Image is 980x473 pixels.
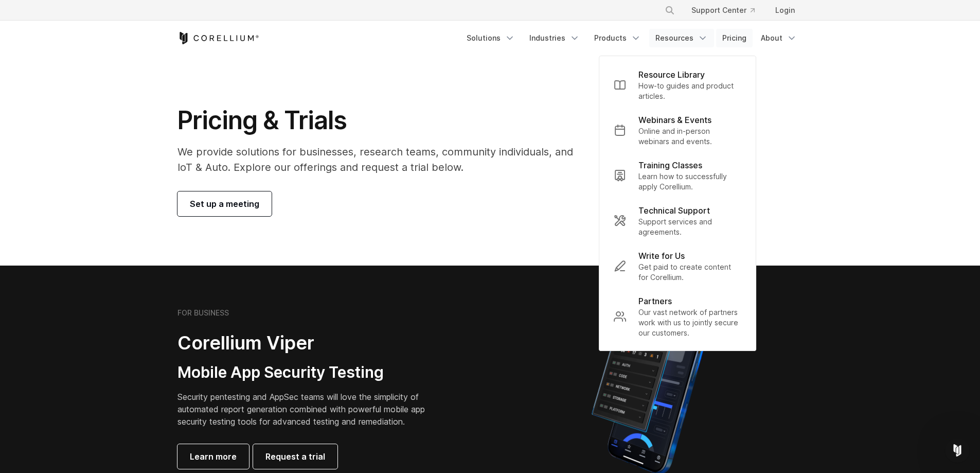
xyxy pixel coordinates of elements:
[588,29,647,47] a: Products
[605,108,750,153] a: Webinars & Events Online and in-person webinars and events.
[649,29,714,47] a: Resources
[177,144,587,175] p: We provide solutions for businesses, research teams, community individuals, and IoT & Auto. Explo...
[638,81,741,101] p: How-to guides and product articles.
[945,438,970,463] iframe: Intercom live chat
[638,126,741,147] p: Online and in-person webinars and events.
[716,29,753,47] a: Pricing
[460,29,521,47] a: Solutions
[177,308,229,318] h6: FOR BUSINESS
[523,29,586,47] a: Industries
[767,1,803,20] a: Login
[638,68,705,81] p: Resource Library
[638,217,741,237] p: Support services and agreements.
[683,1,763,20] a: Support Center
[638,250,685,262] p: Write for Us
[638,114,711,126] p: Webinars & Events
[661,1,679,20] button: Search
[190,450,237,463] span: Learn more
[638,204,710,217] p: Technical Support
[177,391,441,428] p: Security pentesting and AppSec teams will love the simplicity of automated report generation comb...
[605,289,750,344] a: Partners Our vast network of partners work with us to jointly secure our customers.
[638,262,741,283] p: Get paid to create content for Corellium.
[177,191,272,216] a: Set up a meeting
[605,198,750,243] a: Technical Support Support services and agreements.
[177,444,249,469] a: Learn more
[638,171,741,192] p: Learn how to successfully apply Corellium.
[605,243,750,289] a: Write for Us Get paid to create content for Corellium.
[638,307,741,338] p: Our vast network of partners work with us to jointly secure our customers.
[177,105,587,136] h1: Pricing & Trials
[652,1,803,20] div: Navigation Menu
[460,29,803,47] div: Navigation Menu
[605,62,750,108] a: Resource Library How-to guides and product articles.
[638,159,702,171] p: Training Classes
[177,331,441,355] h2: Corellium Viper
[265,450,325,463] span: Request a trial
[177,363,441,382] h3: Mobile App Security Testing
[177,32,259,44] a: Corellium Home
[605,153,750,198] a: Training Classes Learn how to successfully apply Corellium.
[755,29,803,47] a: About
[253,444,337,469] a: Request a trial
[190,198,259,210] span: Set up a meeting
[638,295,672,307] p: Partners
